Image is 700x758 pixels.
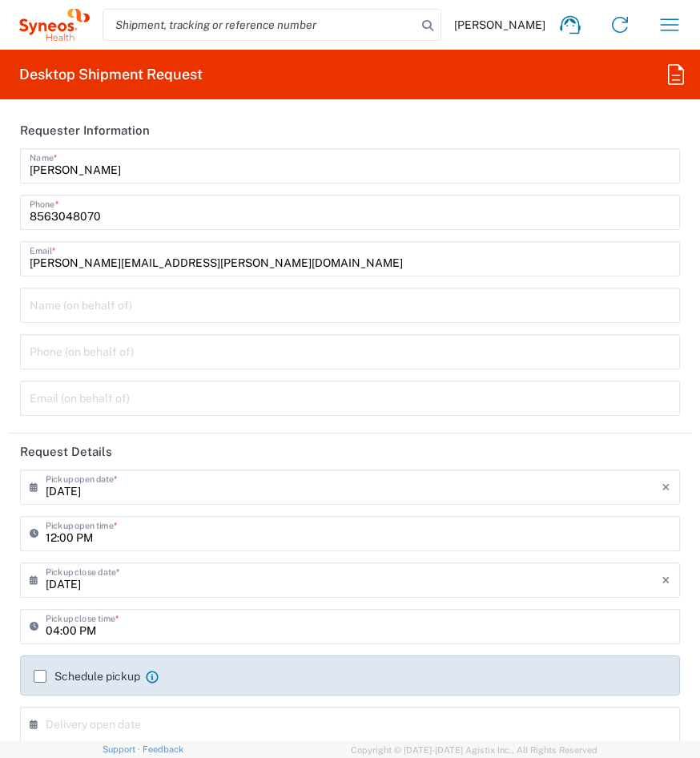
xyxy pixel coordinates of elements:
input: Shipment, tracking or reference number [103,10,416,40]
a: Feedback [143,744,183,754]
span: [PERSON_NAME] [454,18,545,32]
i: × [662,474,670,500]
a: Support [103,744,143,754]
h2: Desktop Shipment Request [19,65,203,84]
h2: Requester Information [20,123,150,139]
span: Copyright © [DATE]-[DATE] Agistix Inc., All Rights Reserved [351,743,597,757]
label: Schedule pickup [34,670,140,683]
i: × [662,567,670,593]
h2: Request Details [20,444,112,460]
